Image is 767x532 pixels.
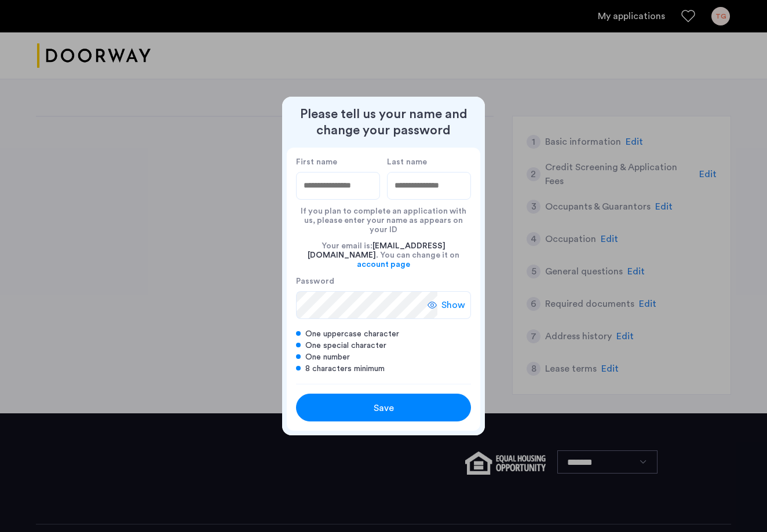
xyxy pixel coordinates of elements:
[296,157,380,167] label: First name
[296,276,437,287] label: Password
[296,351,471,363] div: One number
[296,363,471,375] div: 8 characters minimum
[296,394,471,421] button: button
[308,242,445,259] span: [EMAIL_ADDRESS][DOMAIN_NAME]
[296,328,471,340] div: One uppercase character
[441,298,465,312] span: Show
[287,106,480,138] h2: Please tell us your name and change your password
[374,401,394,415] span: Save
[296,200,471,234] div: If you plan to complete an application with us, please enter your name as appears on your ID
[296,234,471,276] div: Your email is: . You can change it on
[357,260,410,269] a: account page
[296,340,471,351] div: One special character
[387,157,471,167] label: Last name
